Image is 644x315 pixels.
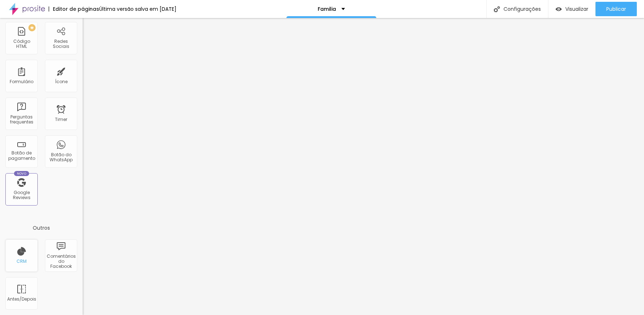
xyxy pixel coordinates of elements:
[14,171,29,176] div: Novo
[606,6,626,12] span: Publicar
[318,6,336,12] p: Familia
[556,6,562,12] img: view-1.svg
[7,297,36,302] div: Antes/Depois
[7,114,36,125] div: Perguntas frequentes
[7,190,36,201] div: Google Reviews
[47,152,75,163] div: Botão do WhatsApp
[595,2,637,16] button: Publicar
[55,79,68,84] div: Ícone
[17,259,27,264] div: CRM
[55,117,67,122] div: Timer
[548,2,595,16] button: Visualizar
[47,254,75,269] div: Comentários do Facebook
[83,18,644,315] iframe: Editor
[99,6,176,12] div: Última versão salva em [DATE]
[7,39,36,49] div: Código HTML
[494,6,500,12] img: Icone
[7,150,36,161] div: Botão de pagamento
[565,6,588,12] span: Visualizar
[47,39,75,49] div: Redes Sociais
[10,79,33,84] div: Formulário
[49,6,99,12] div: Editor de páginas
